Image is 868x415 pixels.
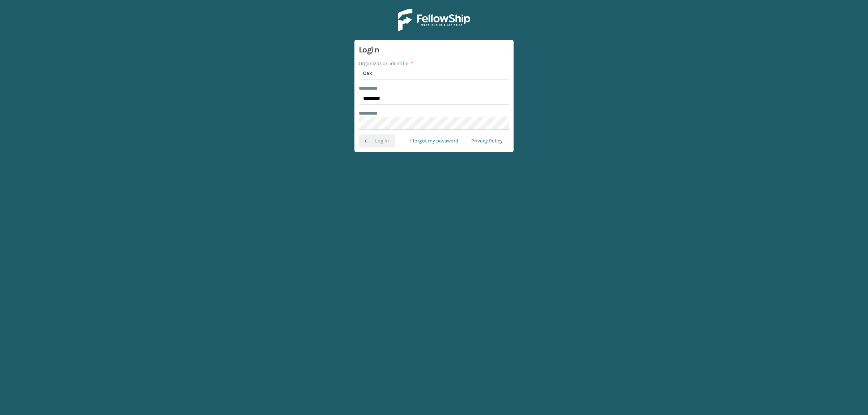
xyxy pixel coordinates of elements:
img: Logo [398,9,470,31]
h3: Login [359,44,509,55]
button: Log In [359,134,395,147]
a: Privacy Policy [465,134,509,147]
label: Organization Identifier [359,60,413,67]
a: I forgot my password [404,134,465,147]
